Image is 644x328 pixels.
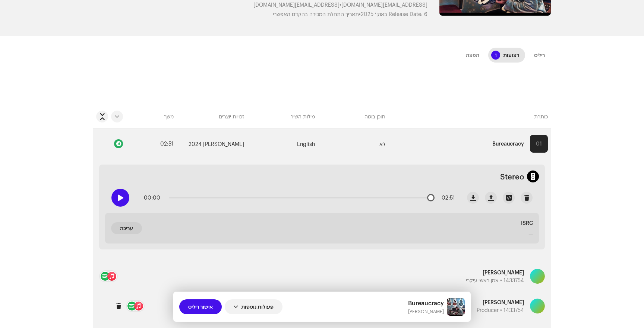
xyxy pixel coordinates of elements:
[408,299,444,308] h5: Bureaucracy
[379,141,385,147] span: לא
[297,141,315,147] span: English
[164,113,174,120] span: משך
[179,299,222,314] button: אישור ריליס
[364,113,385,120] span: תוכן בוטה
[436,190,455,205] span: 02:51
[491,51,500,60] p-badge: 1
[291,113,315,120] span: מילות השיר
[492,136,524,151] strong: Bureaucracy
[189,141,244,147] span: 2024 Netanel Cohen
[466,48,479,63] div: הפצה
[477,306,524,314] p: 1433754 • Producer
[241,299,274,314] span: פעולות נוספות
[188,299,213,314] span: אישור ריליס
[503,48,519,63] div: רצועות
[141,190,160,205] span: 00:00
[500,172,524,181] h4: Stereo
[160,136,174,151] span: 02:51
[225,299,282,314] button: פעולות נוספות
[466,268,524,276] p: [PERSON_NAME]
[477,298,524,306] p: [PERSON_NAME]
[408,308,444,315] small: Bureaucracy
[111,222,142,234] button: עריכה
[466,276,524,284] p: 1433754 • אמן ראשי עיקרי
[447,298,465,316] img: 93edabfb-2655-4eeb-9180-26b01128c719
[120,221,133,236] span: עריכה
[219,113,244,120] span: זכויות יוצרים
